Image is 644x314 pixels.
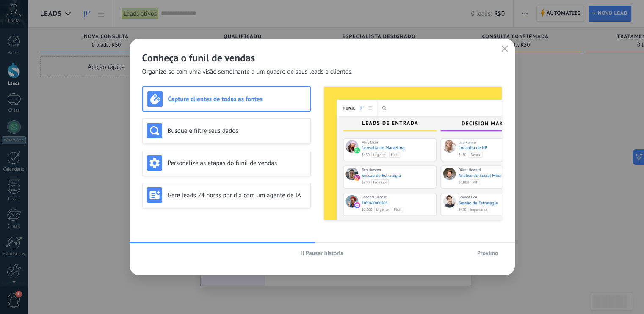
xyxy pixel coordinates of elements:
[168,159,306,167] h3: Personalize as etapas do funil de vendas
[168,127,306,135] h3: Busque e filtre seus dados
[477,250,498,256] span: Próximo
[142,51,502,64] h2: Conheça o funil de vendas
[168,191,306,199] h3: Gere leads 24 horas por dia com um agente de IA
[168,95,306,103] h3: Capture clientes de todas as fontes
[297,247,347,259] button: Pausar história
[473,247,502,259] button: Próximo
[142,68,353,76] span: Organize-se com uma visão semelhante a um quadro de seus leads e clientes.
[306,250,343,256] span: Pausar história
